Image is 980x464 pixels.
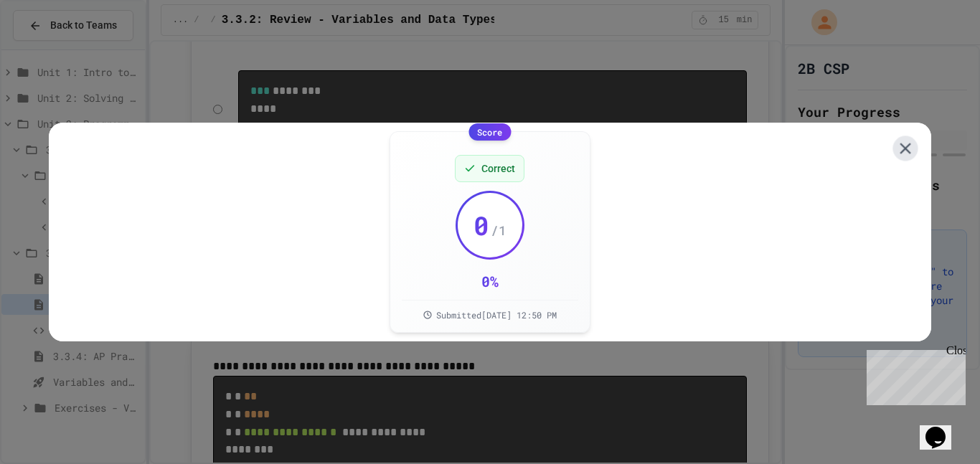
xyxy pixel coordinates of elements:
span: / 1 [491,220,507,240]
iframe: chat widget [861,344,966,405]
iframe: chat widget [920,407,966,450]
span: Submitted [DATE] 12:50 PM [436,309,557,321]
div: Chat with us now!Close [6,6,99,91]
div: Score [468,123,511,141]
div: 0 % [481,271,499,291]
span: Correct [481,161,515,176]
span: 0 [473,211,489,240]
